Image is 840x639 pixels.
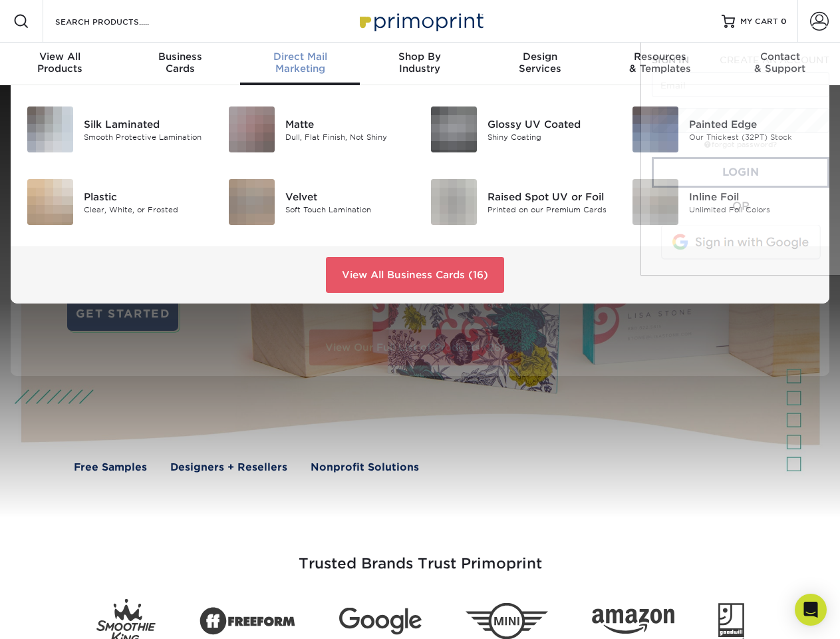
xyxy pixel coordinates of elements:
a: Resources& Templates [600,43,720,85]
span: Resources [600,51,720,63]
img: Amazon [592,609,674,634]
a: Silk Laminated Business Cards Silk Laminated Smooth Protective Lamination [27,101,208,158]
img: Plastic Business Cards [27,179,73,225]
a: BusinessCards [120,43,239,85]
span: CREATE AN ACCOUNT [720,55,829,65]
a: Painted Edge Business Cards Painted Edge Our Thickest (32PT) Stock [632,101,813,158]
div: Services [480,51,600,75]
a: Plastic Business Cards Plastic Clear, White, or Frosted [27,174,208,230]
img: Inline Foil Business Cards [632,179,678,225]
div: Industry [360,51,480,75]
img: Raised Spot UV or Foil Business Cards [431,179,477,225]
span: Design [480,51,600,63]
a: Glossy UV Coated Business Cards Glossy UV Coated Shiny Coating [430,101,612,158]
iframe: Google Customer Reviews [3,598,113,634]
div: Matte [285,116,410,131]
div: Cards [120,51,239,75]
a: Shop ByIndustry [360,43,480,85]
a: forgot password? [704,140,777,149]
img: Primoprint [354,7,487,35]
div: Shiny Coating [488,131,612,142]
h3: Trusted Brands Trust Primoprint [31,523,809,588]
img: Painted Edge Business Cards [632,106,678,152]
a: Inline Foil Business Cards Inline Foil Unlimited Foil Colors [632,174,813,230]
a: Matte Business Cards Matte Dull, Flat Finish, Not Shiny [228,101,410,158]
img: Velvet Business Cards [229,179,275,225]
a: Velvet Business Cards Velvet Soft Touch Lamination [228,174,410,230]
img: Google [339,608,422,635]
input: SEARCH PRODUCTS..... [54,13,184,29]
img: Glossy UV Coated Business Cards [431,106,477,152]
input: Email [652,72,829,97]
div: Silk Laminated [84,116,208,131]
span: Shop By [360,51,480,63]
div: Soft Touch Lamination [285,204,410,215]
div: Clear, White, or Frosted [84,204,208,215]
div: Glossy UV Coated [488,116,612,131]
a: Login [652,157,829,188]
div: Dull, Flat Finish, Not Shiny [285,131,410,142]
div: Raised Spot UV or Foil [488,189,612,204]
img: Goodwill [718,603,744,639]
span: MY CART [740,16,778,27]
div: Open Intercom Messenger [795,594,827,626]
span: Business [120,51,239,63]
div: & Templates [600,51,720,75]
a: View Our Full List of Products (28) [309,329,521,365]
span: Direct Mail [240,51,360,63]
a: View All Business Cards (16) [326,257,504,293]
div: Printed on our Premium Cards [488,204,612,215]
a: Direct MailMarketing [240,43,360,85]
span: 0 [781,17,787,26]
div: Marketing [240,51,360,75]
div: Plastic [84,189,208,204]
img: Matte Business Cards [229,106,275,152]
a: Raised Spot UV or Foil Business Cards Raised Spot UV or Foil Printed on our Premium Cards [430,174,612,230]
div: Velvet [285,189,410,204]
img: Silk Laminated Business Cards [27,106,73,152]
a: DesignServices [480,43,600,85]
div: Smooth Protective Lamination [84,131,208,142]
span: SIGN IN [652,55,689,65]
div: OR [652,198,829,214]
